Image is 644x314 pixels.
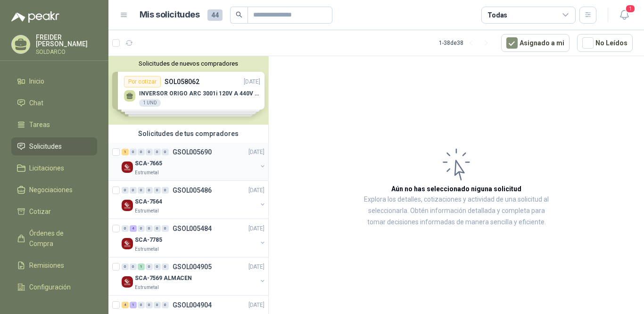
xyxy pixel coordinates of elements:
img: Company Logo [122,238,133,249]
p: SCA-7665 [135,159,162,168]
a: Configuración [11,278,97,296]
p: Estrumetal [135,169,159,177]
div: 0 [146,263,153,270]
span: Configuración [29,282,71,292]
div: Solicitudes de tus compradores [108,125,268,143]
div: 0 [162,302,169,308]
div: 0 [130,187,137,194]
span: 44 [207,9,223,21]
h3: Aún no has seleccionado niguna solicitud [391,184,521,194]
div: 0 [154,187,161,194]
div: Solicitudes de nuevos compradoresPor cotizarSOL058062[DATE] INVERSOR ORIGO ARC 3001i 120V A 440V ... [108,56,268,125]
p: [DATE] [248,263,264,272]
span: Cotizar [29,206,51,217]
p: [DATE] [248,301,264,310]
a: Remisiones [11,256,97,274]
span: Solicitudes [29,141,62,152]
span: Órdenes de Compra [29,228,88,249]
div: 0 [122,225,129,232]
div: 0 [146,302,153,308]
button: No Leídos [577,34,633,52]
p: [DATE] [248,224,264,233]
a: Tareas [11,116,97,134]
p: SCA-7569 ALMACEN [135,274,192,283]
span: Tareas [29,119,50,130]
p: FREIDER [PERSON_NAME] [36,34,97,47]
div: 0 [154,263,161,270]
p: Estrumetal [135,284,159,291]
h1: Mis solicitudes [140,8,200,22]
div: 0 [162,263,169,270]
button: 1 [616,7,633,24]
div: 1 [122,149,129,155]
a: Negociaciones [11,181,97,199]
div: 0 [138,225,145,232]
div: 0 [138,187,145,194]
p: [DATE] [248,148,264,157]
p: GSOL005690 [173,149,212,155]
div: 1 [138,263,145,270]
div: 0 [138,302,145,308]
div: 0 [146,225,153,232]
div: 0 [122,263,129,270]
p: Estrumetal [135,207,159,215]
a: Chat [11,94,97,112]
a: Inicio [11,72,97,90]
a: Licitaciones [11,159,97,177]
a: 0 4 0 0 0 0 GSOL005484[DATE] Company LogoSCA-7785Estrumetal [122,223,266,253]
div: 0 [130,149,137,155]
p: GSOL005484 [173,225,212,232]
span: search [236,11,242,18]
span: Remisiones [29,260,64,271]
a: 1 0 0 0 0 0 GSOL005690[DATE] Company LogoSCA-7665Estrumetal [122,146,266,177]
p: SOLDARCO [36,49,97,55]
div: 0 [154,302,161,308]
div: 0 [146,187,153,194]
div: 1 - 38 de 38 [439,35,494,51]
button: Solicitudes de nuevos compradores [112,60,264,67]
a: Solicitudes [11,137,97,155]
div: 0 [162,225,169,232]
p: GSOL004905 [173,263,212,270]
img: Logo peakr [11,11,59,23]
img: Company Logo [122,161,133,173]
p: SCA-7564 [135,197,162,206]
button: Asignado a mi [501,34,570,52]
a: Órdenes de Compra [11,224,97,253]
span: Negociaciones [29,185,73,195]
p: Explora los detalles, cotizaciones y actividad de una solicitud al seleccionarla. Obtén informaci... [363,194,550,228]
span: 1 [625,4,636,13]
div: Todas [487,10,507,20]
span: Licitaciones [29,163,64,173]
span: Inicio [29,76,44,86]
div: 0 [154,149,161,155]
img: Company Logo [122,276,133,288]
div: 0 [130,263,137,270]
img: Company Logo [122,200,133,211]
span: Chat [29,98,43,108]
div: 4 [130,225,137,232]
div: 0 [154,225,161,232]
div: 0 [122,187,129,194]
p: GSOL004904 [173,302,212,308]
div: 1 [130,302,137,308]
div: 4 [122,302,129,308]
p: GSOL005486 [173,187,212,194]
div: 0 [138,149,145,155]
a: 0 0 0 0 0 0 GSOL005486[DATE] Company LogoSCA-7564Estrumetal [122,185,266,215]
p: Estrumetal [135,246,159,253]
div: 0 [162,149,169,155]
p: [DATE] [248,186,264,195]
a: 0 0 1 0 0 0 GSOL004905[DATE] Company LogoSCA-7569 ALMACENEstrumetal [122,261,266,291]
div: 0 [162,187,169,194]
p: SCA-7785 [135,236,162,245]
div: 0 [146,149,153,155]
a: Cotizar [11,203,97,221]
